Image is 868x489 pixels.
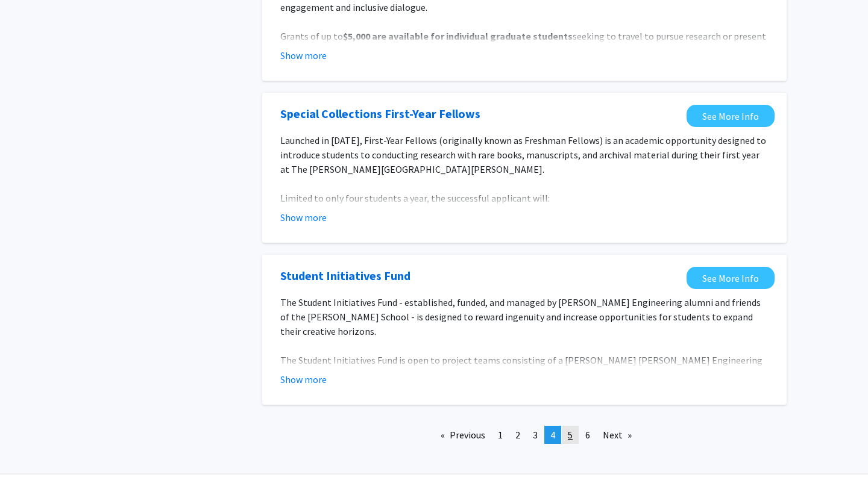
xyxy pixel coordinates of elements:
[585,429,590,441] span: 6
[262,426,787,444] ul: Pagination
[280,210,327,225] button: Show more
[550,429,555,441] span: 4
[280,354,764,438] span: The Student Initiatives Fund is open to project teams consisting of a [PERSON_NAME] [PERSON_NAME]...
[498,429,503,441] span: 1
[515,429,520,441] span: 2
[280,30,343,42] span: Grants of up to
[280,105,480,123] a: Opens in a new tab
[597,426,638,444] a: Next page
[533,429,538,441] span: 3
[280,372,327,387] button: Show more
[280,133,769,176] p: Launched in [DATE], First-Year Fellows (originally known as Freshman Fellows) is an academic oppo...
[9,435,51,480] iframe: Chat
[568,429,573,441] span: 5
[280,48,327,63] button: Show more
[687,267,775,289] a: Opens in a new tab
[687,105,775,127] a: Opens in a new tab
[280,295,769,338] p: The Student Initiatives Fund - established, funded, and managed by [PERSON_NAME] Engineering alum...
[435,426,491,444] a: Previous page
[343,30,573,42] strong: $5,000 are available for individual graduate students
[280,191,769,205] p: Limited to only four students a year, the successful applicant will:
[280,267,410,285] a: Opens in a new tab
